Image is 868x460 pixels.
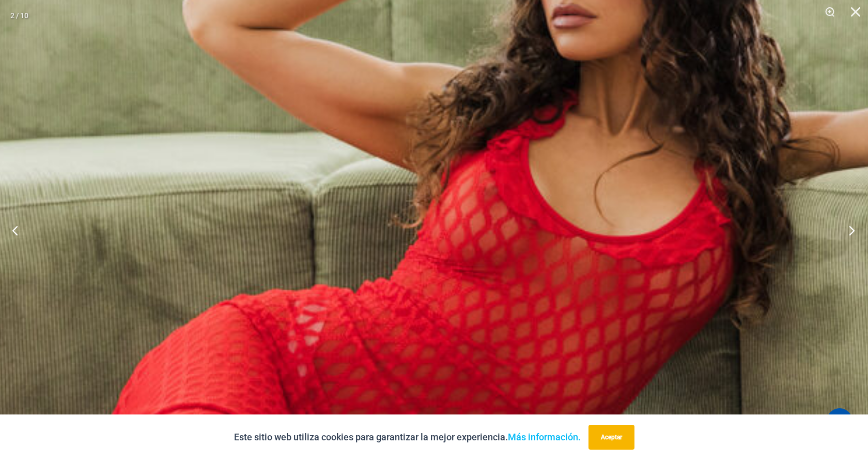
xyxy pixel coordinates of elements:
[588,425,634,450] button: Aceptar
[234,432,508,442] font: Este sitio web utiliza cookies para garantizar la mejor experiencia.
[508,432,581,442] a: Más información.
[10,11,28,20] font: 2 / 10
[829,204,868,256] button: Próximo
[601,434,622,441] font: Aceptar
